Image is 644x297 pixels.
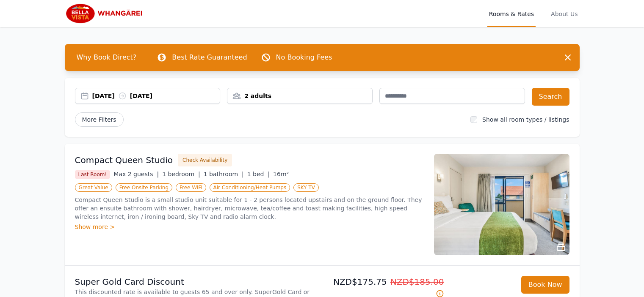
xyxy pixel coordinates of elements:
button: Book Now [521,276,569,294]
span: Air Conditioning/Heat Pumps [210,183,290,192]
button: Search [532,88,569,106]
p: Super Gold Card Discount [75,276,319,288]
label: Show all room types / listings [482,116,569,123]
span: 1 bedroom | [162,171,200,177]
span: Free Onsite Parking [116,183,172,192]
span: Why Book Direct? [70,49,144,66]
span: Great Value [75,183,112,192]
span: Max 2 guests | [113,171,159,177]
span: SKY TV [293,183,319,192]
p: Best Rate Guaranteed [172,52,247,63]
p: Compact Queen Studio is a small studio unit suitable for 1 - 2 persons located upstairs and on th... [75,196,424,221]
span: 16m² [273,171,289,177]
span: 1 bed | [247,171,270,177]
h3: Compact Queen Studio [75,154,173,166]
img: Bella Vista Whangarei [65,3,146,24]
p: No Booking Fees [276,52,332,63]
button: Check Availability [178,154,232,166]
span: Last Room! [75,170,111,179]
div: [DATE] [DATE] [92,92,220,100]
span: NZD$185.00 [390,277,444,287]
span: More Filters [75,112,124,127]
span: Free WiFi [176,183,206,192]
div: Show more > [75,223,424,231]
div: 2 adults [227,92,372,100]
span: 1 bathroom | [204,171,244,177]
